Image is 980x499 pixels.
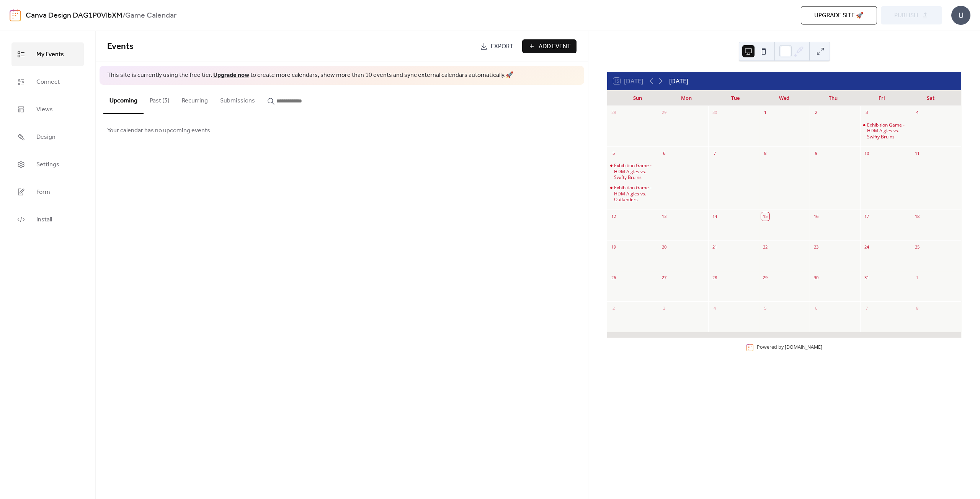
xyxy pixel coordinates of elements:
div: 8 [761,149,769,158]
span: Export [491,42,513,51]
div: Sat [906,91,955,106]
div: 5 [609,149,618,158]
div: 9 [812,149,820,158]
div: 16 [812,212,820,221]
div: 28 [609,109,618,117]
div: Fri [857,91,906,106]
div: Exhibition Game - HDM Aigles vs. Swifty Bruins [607,163,658,180]
div: 12 [609,212,618,221]
div: 1 [913,273,921,282]
div: 7 [710,149,719,158]
div: Exhibition Game - HDM Aigles vs. Outlanders [607,185,658,203]
span: Upgrade site 🚀 [814,11,864,20]
div: Exhibition Game - HDM Aigles vs. Swifty Bruins [614,163,655,180]
a: Views [11,98,84,121]
a: Settings [11,153,84,176]
div: Thu [808,91,857,106]
div: 7 [862,304,871,312]
div: 2 [609,304,618,312]
span: Form [36,186,50,198]
div: 19 [609,243,618,251]
div: 27 [660,273,668,282]
div: 3 [862,109,871,117]
img: logo [10,9,21,21]
div: Exhibition Game - HDM Aigles vs. Swifty Bruins [867,122,908,140]
button: Past (3) [144,85,176,113]
div: 4 [710,304,719,312]
button: Add Event [522,39,577,53]
span: Events [107,38,134,55]
div: 15 [761,212,769,221]
div: Exhibition Game - HDM Aigles vs. Outlanders [614,185,655,203]
span: Connect [36,76,60,88]
span: My Events [36,49,64,61]
span: This site is currently using the free tier. to create more calendars, show more than 10 events an... [107,71,513,80]
div: U [951,6,970,25]
button: Upgrade site 🚀 [801,6,877,24]
button: Upcoming [103,85,144,114]
div: 26 [609,273,618,282]
div: 6 [812,304,820,312]
div: Sun [613,91,662,106]
a: Canva Design DAG1P0VlbXM [26,8,122,23]
div: Powered by [757,344,822,351]
b: / [122,8,125,23]
span: Views [36,104,53,116]
div: 18 [913,212,921,221]
div: 25 [913,243,921,251]
a: Install [11,208,84,231]
div: 14 [710,212,719,221]
span: Design [36,131,56,143]
div: 3 [660,304,668,312]
div: 22 [761,243,769,251]
div: 13 [660,212,668,221]
span: Settings [36,159,59,171]
div: 30 [710,109,719,117]
a: Design [11,125,84,149]
div: 31 [862,273,871,282]
div: [DATE] [669,76,688,86]
div: 23 [812,243,820,251]
div: 8 [913,304,921,312]
div: 1 [761,109,769,117]
div: Exhibition Game - HDM Aigles vs. Swifty Bruins [860,122,911,140]
div: 6 [660,149,668,158]
div: 17 [862,212,871,221]
div: 2 [812,109,820,117]
b: Game Calendar [125,8,176,23]
div: Mon [662,91,711,106]
div: 21 [710,243,719,251]
div: 24 [862,243,871,251]
div: 28 [710,273,719,282]
a: Form [11,180,84,204]
span: Your calendar has no upcoming events [107,126,210,135]
a: Connect [11,70,84,94]
div: 10 [862,149,871,158]
div: 30 [812,273,820,282]
span: Install [36,214,52,226]
span: Add Event [539,42,571,51]
div: Tue [711,91,760,106]
div: 11 [913,149,921,158]
button: Submissions [214,85,261,113]
a: My Events [11,42,84,66]
div: 20 [660,243,668,251]
div: Wed [760,91,809,106]
a: Export [474,39,519,53]
div: 5 [761,304,769,312]
div: 29 [761,273,769,282]
a: [DOMAIN_NAME] [785,344,822,351]
div: 4 [913,109,921,117]
div: 29 [660,109,668,117]
button: Recurring [176,85,214,113]
a: Upgrade now [213,69,249,81]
